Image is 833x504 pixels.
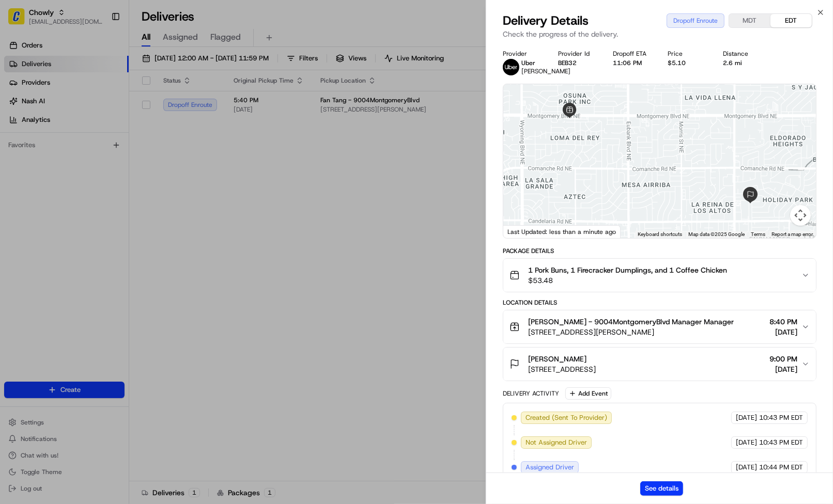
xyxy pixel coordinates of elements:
span: Map data ©2025 Google [688,231,745,237]
span: Knowledge Base [21,150,79,160]
span: Pylon [103,175,125,183]
button: [PERSON_NAME][STREET_ADDRESS]9:00 PM[DATE] [503,348,816,381]
button: Add Event [565,387,611,400]
span: 9:00 PM [769,354,797,364]
img: 1736555255976-a54dd68f-1ca7-489b-9aae-adbdc363a1c4 [10,99,29,117]
span: Created (Sent To Provider) [526,413,607,422]
div: Provider [503,50,541,58]
span: [STREET_ADDRESS][PERSON_NAME] [528,327,734,337]
button: BEB32 [558,59,577,67]
div: Distance [723,50,761,58]
div: Start new chat [35,99,169,109]
div: $5.10 [668,59,706,67]
img: uber-new-logo.jpeg [503,59,519,75]
button: Keyboard shortcuts [638,231,682,238]
span: [STREET_ADDRESS] [528,364,596,374]
a: 📗Knowledge Base [6,146,83,164]
div: 2.6 mi [723,59,761,67]
img: Google [506,225,540,238]
span: Not Assigned Driver [526,438,587,447]
span: [DATE] [736,413,757,422]
span: API Documentation [98,150,166,160]
span: 10:44 PM EDT [759,463,803,472]
button: MDT [729,14,770,27]
a: Report a map error [772,231,813,237]
p: Welcome 👋 [10,41,188,58]
span: Delivery Details [503,12,589,29]
span: 1 Pork Buns, 1 Firecracker Dumplings, and 1 Coffee Chicken [528,265,727,275]
div: We're available if you need us! [35,109,131,117]
div: Price [668,50,706,58]
img: Nash [10,10,31,31]
span: 8:40 PM [769,317,797,327]
span: [PERSON_NAME] - 9004MontgomeryBlvd Manager Manager [528,317,734,327]
a: Terms [751,231,765,237]
a: Open this area in Google Maps (opens a new window) [506,225,540,238]
span: $53.48 [528,275,727,286]
span: 10:43 PM EDT [759,438,803,447]
button: EDT [770,14,812,27]
span: [DATE] [736,463,757,472]
input: Clear [27,67,171,77]
span: [DATE] [736,438,757,447]
span: [DATE] [769,364,797,374]
div: Package Details [503,247,816,255]
span: [DATE] [769,327,797,337]
div: 11:06 PM [613,59,651,67]
div: Dropoff ETA [613,50,651,58]
a: Powered byPylon [73,175,125,183]
span: Assigned Driver [526,463,574,472]
a: 💻API Documentation [83,146,170,164]
span: 10:43 PM EDT [759,413,803,422]
p: Check the progress of the delivery. [503,29,816,39]
button: Map camera controls [790,205,811,226]
button: Start new chat [176,102,188,114]
div: Location Details [503,298,816,307]
div: Provider Id [558,50,596,58]
button: 1 Pork Buns, 1 Firecracker Dumplings, and 1 Coffee Chicken$53.48 [503,259,816,292]
div: Last Updated: less than a minute ago [503,225,621,238]
div: 📗 [10,151,19,159]
span: [PERSON_NAME] [528,354,587,364]
div: Delivery Activity [503,389,559,398]
span: [PERSON_NAME] [521,67,570,75]
button: [PERSON_NAME] - 9004MontgomeryBlvd Manager Manager[STREET_ADDRESS][PERSON_NAME]8:40 PM[DATE] [503,310,816,343]
div: 💻 [87,151,96,159]
button: See details [640,481,683,496]
span: Uber [521,59,535,67]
